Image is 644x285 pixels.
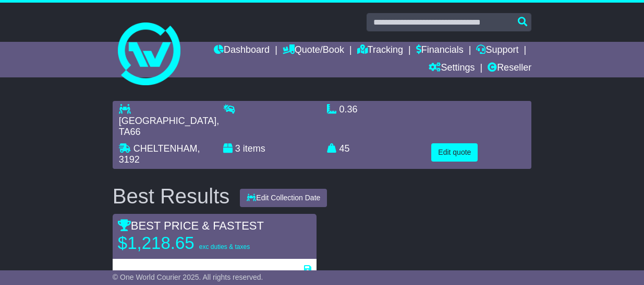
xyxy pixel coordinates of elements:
a: Tracking [357,42,403,60]
span: BEST PRICE & FASTEST [118,219,264,232]
span: 3 [235,143,240,154]
a: Support [476,42,518,60]
span: exc duties & taxes [199,243,250,250]
button: Edit Collection Date [240,189,327,207]
span: © One World Courier 2025. All rights reserved. [113,273,263,281]
a: Financials [416,42,464,60]
span: [GEOGRAPHIC_DATA] [119,116,216,126]
div: Best Results [107,185,235,208]
a: Settings [429,60,475,77]
span: 45 [339,143,350,154]
p: $1,218.65 [118,233,250,254]
a: Reseller [488,60,531,77]
span: items [243,143,265,154]
button: Edit quote [431,143,478,162]
span: , 3192 [119,143,200,165]
a: Dashboard [214,42,270,60]
span: 0.36 [339,104,358,115]
span: CHELTENHAM [133,143,198,154]
span: , TA66 [119,116,219,138]
a: Quote/Book [283,42,344,60]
